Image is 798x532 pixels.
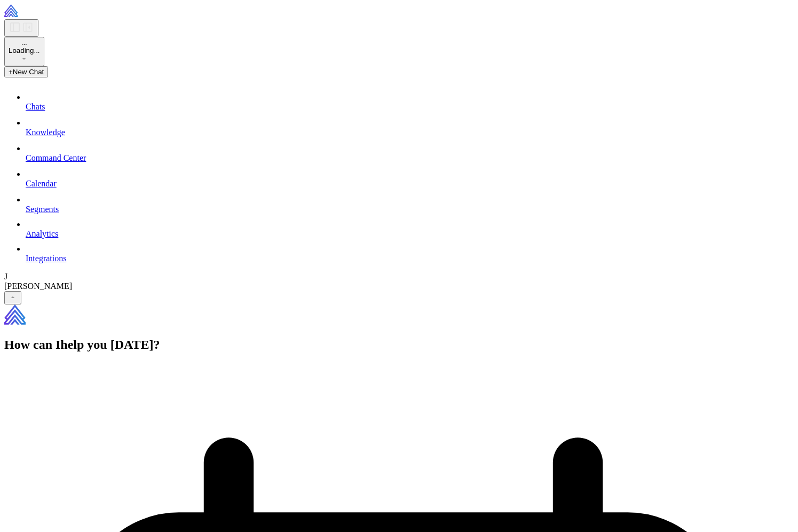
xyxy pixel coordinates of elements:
[26,153,86,162] span: Command Center
[26,205,59,214] span: Segments
[26,102,45,111] span: Chats
[26,229,58,238] span: Analytics
[4,37,44,66] button: ...Loading...
[9,38,40,46] div: ...
[9,68,13,76] span: +
[4,281,72,291] span: [PERSON_NAME]
[13,68,44,76] span: New Chat
[4,4,83,17] img: Raleon Logo
[60,338,153,351] span: help you [DATE]
[9,46,40,54] span: Loading...
[26,179,57,188] span: Calendar
[26,128,65,137] span: Knowledge
[4,66,48,77] button: +New Chat
[26,254,66,263] span: Integrations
